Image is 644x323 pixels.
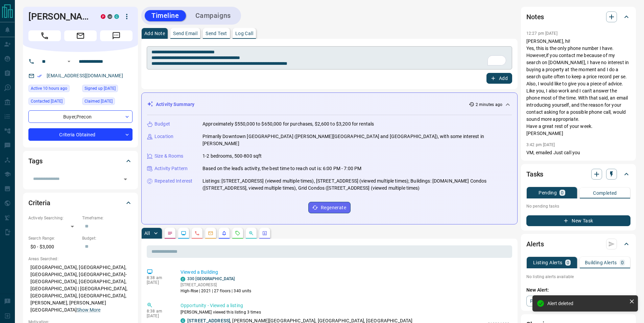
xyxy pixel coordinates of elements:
[181,318,185,323] div: condos.ca
[526,149,630,156] p: VM, emailed Just call you
[526,142,555,147] p: 3:42 pm [DATE]
[37,74,42,78] svg: Email Verified
[526,236,630,252] div: Alerts
[28,235,79,241] p: Search Range:
[202,133,512,147] p: Primarily Downtown [GEOGRAPHIC_DATA] ([PERSON_NAME][GEOGRAPHIC_DATA] and [GEOGRAPHIC_DATA]), with...
[154,153,184,160] p: Size & Rooms
[526,215,630,226] button: New Task
[526,274,630,280] p: No listing alerts available
[539,190,557,195] p: Pending
[31,85,67,92] span: Active 10 hours ago
[28,98,79,107] div: Wed Sep 27 2023
[147,314,170,318] p: [DATE]
[121,174,130,184] button: Open
[308,202,351,213] button: Regenerate
[526,169,543,180] h2: Tasks
[147,98,512,111] div: Activity Summary2 minutes ago
[567,260,569,265] p: 0
[187,276,235,281] a: 330 [GEOGRAPHIC_DATA]
[85,85,116,92] span: Signed up [DATE]
[28,85,79,94] div: Sat Sep 13 2025
[28,215,79,221] p: Actively Searching:
[181,277,185,281] div: condos.ca
[31,98,63,105] span: Contacted [DATE]
[202,165,361,172] p: Based on the lead's activity, the best time to reach out is: 6:00 PM - 7:00 PM
[114,14,119,19] div: condos.ca
[28,256,133,262] p: Areas Searched:
[28,262,133,316] p: [GEOGRAPHIC_DATA], [GEOGRAPHIC_DATA], [GEOGRAPHIC_DATA], [GEOGRAPHIC_DATA]-[GEOGRAPHIC_DATA], [GE...
[621,260,624,265] p: 0
[82,215,133,221] p: Timeframe:
[154,178,192,185] p: Repeated Interest
[526,296,561,306] a: Property
[28,11,91,22] h1: [PERSON_NAME]
[28,153,133,169] div: Tags
[526,38,630,137] p: [PERSON_NAME], hi! Yes, this is the only phone number I have. However,if you contact me because o...
[202,178,512,192] p: Listings: [STREET_ADDRESS] (viewed multiple times), [STREET_ADDRESS] (viewed multiple times); Bui...
[476,102,502,108] p: 2 minutes ago
[28,195,133,211] div: Criteria
[526,166,630,182] div: Tasks
[147,275,170,280] p: 8:38 am
[181,309,509,315] p: [PERSON_NAME] viewed this listing 3 times
[28,128,133,141] div: Criteria Obtained
[526,31,557,36] p: 12:27 pm [DATE]
[147,280,170,285] p: [DATE]
[47,73,123,78] a: [EMAIL_ADDRESS][DOMAIN_NAME]
[28,241,79,252] p: $0 - $3,000
[208,231,213,236] svg: Emails
[181,302,509,309] p: Opportunity - Viewed a listing
[64,30,97,41] span: Email
[585,260,617,265] p: Building Alerts
[28,156,42,166] h2: Tags
[145,10,186,21] button: Timeline
[82,98,133,107] div: Tue Jun 14 2022
[526,9,630,25] div: Notes
[154,133,173,140] p: Location
[526,201,630,211] p: No pending tasks
[486,73,512,84] button: Add
[526,287,630,294] p: New Alert:
[154,165,188,172] p: Activity Pattern
[144,31,165,36] p: Add Note
[101,14,105,19] div: property.ca
[262,231,267,236] svg: Agent Actions
[28,30,61,41] span: Call
[77,306,100,314] button: Show More
[173,31,197,36] p: Send Email
[561,190,564,195] p: 0
[526,11,544,22] h2: Notes
[151,49,507,67] textarea: To enrich screen reader interactions, please activate Accessibility in Grammarly extension settings
[235,231,240,236] svg: Requests
[108,14,112,19] div: mrloft.ca
[65,57,73,65] button: Open
[221,231,227,236] svg: Listing Alerts
[147,309,170,314] p: 8:38 am
[235,31,253,36] p: Log Call
[82,85,133,94] div: Sun Dec 01 2019
[526,239,544,249] h2: Alerts
[181,269,509,276] p: Viewed a Building
[181,231,186,236] svg: Lead Browsing Activity
[156,101,194,108] p: Activity Summary
[167,231,173,236] svg: Notes
[189,10,238,21] button: Campaigns
[154,120,170,128] p: Budget
[82,235,133,241] p: Budget:
[100,30,133,41] span: Message
[144,231,150,236] p: All
[28,197,50,208] h2: Criteria
[206,31,227,36] p: Send Text
[194,231,200,236] svg: Calls
[547,301,626,306] div: Alert deleted
[181,288,252,294] p: High-Rise | 2021 | 27 floors | 340 units
[202,153,262,160] p: 1-2 bedrooms, 500-800 sqft
[593,191,617,195] p: Completed
[533,260,563,265] p: Listing Alerts
[202,120,374,128] p: Approximately $550,000 to $650,000 for purchases, $2,600 to $3,200 for rentals
[248,231,254,236] svg: Opportunities
[181,282,252,288] p: [STREET_ADDRESS]
[85,98,113,105] span: Claimed [DATE]
[28,110,133,123] div: Buyer , Precon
